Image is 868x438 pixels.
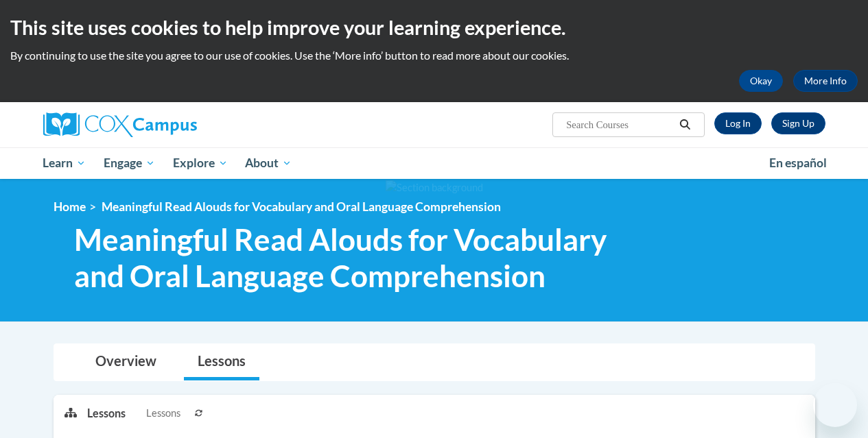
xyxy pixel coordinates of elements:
a: Home [54,199,86,214]
input: Search Courses [565,117,675,133]
img: Section background [386,180,483,195]
iframe: Button to launch messaging window [813,383,857,427]
a: En español [760,149,836,178]
p: Lessons [87,406,126,421]
img: Cox Campus [43,112,197,137]
span: Meaningful Read Alouds for Vocabulary and Oral Language Comprehension [74,221,640,294]
a: Overview [82,344,170,380]
span: Learn [43,155,86,171]
button: Search [675,117,695,133]
span: Meaningful Read Alouds for Vocabulary and Oral Language Comprehension [102,199,501,214]
a: Lessons [184,344,259,380]
a: About [236,147,301,179]
div: Main menu [33,147,836,179]
a: Learn [34,147,95,179]
span: Explore [173,155,228,171]
a: Explore [164,147,237,179]
span: About [245,155,292,171]
a: Cox Campus [43,112,290,137]
a: More Info [793,70,858,92]
p: By continuing to use the site you agree to our use of cookies. Use the ‘More info’ button to read... [10,48,858,63]
span: Engage [104,155,155,171]
span: En español [769,156,827,170]
a: Engage [95,147,164,179]
span: Lessons [146,406,180,421]
a: Register [771,112,825,134]
button: Okay [739,70,783,92]
a: Log In [714,112,762,134]
h2: This site uses cookies to help improve your learning experience. [10,14,858,41]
